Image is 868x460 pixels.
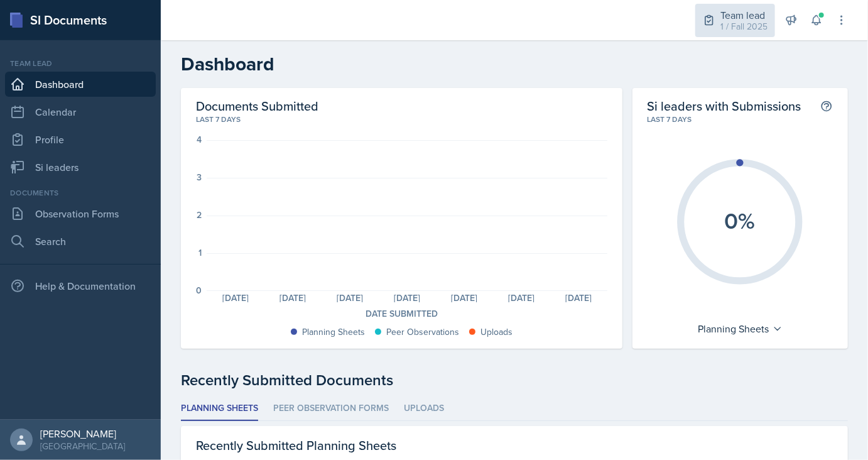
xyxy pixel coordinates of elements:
div: [DATE] [435,293,492,302]
a: Observation Forms [5,201,156,226]
div: 1 / Fall 2025 [720,20,768,33]
h2: Si leaders with Submissions [648,98,801,114]
div: Date Submitted [196,307,607,320]
div: Team lead [720,8,768,23]
div: [GEOGRAPHIC_DATA] [40,440,125,452]
li: Planning Sheets [181,397,258,421]
div: [DATE] [321,293,378,302]
div: 2 [197,211,202,219]
div: [DATE] [378,293,435,302]
div: [DATE] [264,293,321,302]
div: Recently Submitted Documents [181,369,848,392]
a: Dashboard [5,72,156,97]
div: Last 7 days [196,114,607,125]
div: Planning Sheets [302,326,365,339]
text: 0% [725,204,756,237]
div: Help & Documentation [5,273,156,298]
div: 1 [198,248,202,257]
div: 3 [197,173,202,182]
div: 0 [196,286,202,295]
div: Uploads [480,326,513,339]
a: Profile [5,127,156,152]
div: 4 [197,135,202,144]
a: Si leaders [5,155,156,180]
div: Team lead [5,58,156,69]
div: [PERSON_NAME] [40,427,125,440]
a: Calendar [5,99,156,124]
li: Uploads [404,397,444,421]
div: [DATE] [207,293,264,302]
div: Planning Sheets [692,319,789,339]
a: Search [5,229,156,254]
div: [DATE] [550,293,607,302]
div: Peer Observations [386,326,459,339]
li: Peer Observation Forms [273,397,389,421]
div: Documents [5,187,156,199]
div: Last 7 days [648,114,833,125]
h2: Documents Submitted [196,98,607,114]
div: [DATE] [492,293,550,302]
h2: Dashboard [181,53,848,75]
